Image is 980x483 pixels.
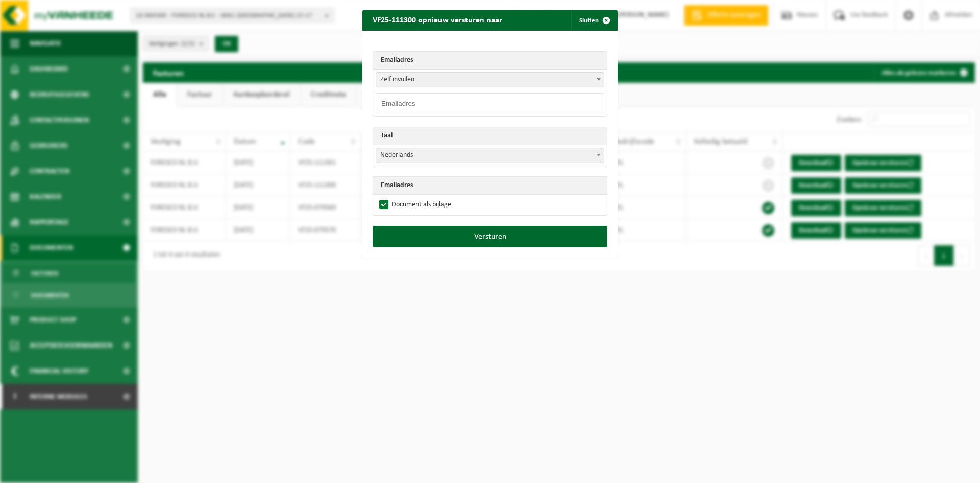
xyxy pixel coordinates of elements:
span: Zelf invullen [376,73,604,87]
th: Emailadres [373,177,607,195]
input: Emailadres [376,93,604,113]
h2: VF25-111300 opnieuw versturen naar [362,10,512,30]
label: Document als bijlage [377,197,451,213]
span: Nederlands [376,148,604,163]
span: Zelf invullen [376,72,604,87]
span: Nederlands [376,148,604,163]
button: Sluiten [571,10,617,31]
th: Emailadres [373,52,607,70]
th: Taal [373,127,607,145]
button: Versturen [373,226,607,247]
